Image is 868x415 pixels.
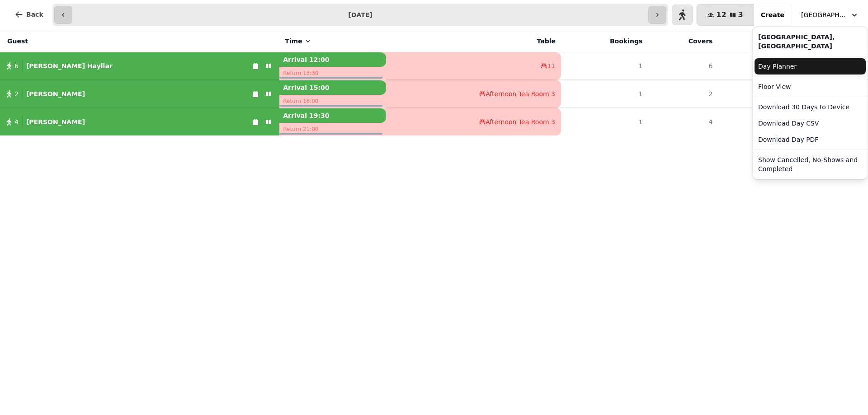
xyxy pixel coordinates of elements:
[755,99,866,115] button: Download 30 Days to Device
[755,29,866,54] div: [GEOGRAPHIC_DATA], [GEOGRAPHIC_DATA]
[755,152,866,177] button: Show Cancelled, No-Shows and Completed
[755,79,866,95] a: Floor View
[755,115,866,131] button: Download Day CSV
[752,27,868,179] div: [GEOGRAPHIC_DATA], [GEOGRAPHIC_DATA]
[755,131,866,148] button: Download Day PDF
[796,7,864,23] button: [GEOGRAPHIC_DATA], [GEOGRAPHIC_DATA]
[801,10,846,19] span: [GEOGRAPHIC_DATA], [GEOGRAPHIC_DATA]
[755,58,866,75] a: Day Planner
